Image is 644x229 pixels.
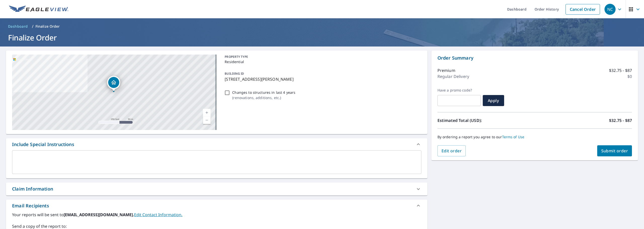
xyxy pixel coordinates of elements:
p: $0 [627,73,632,79]
p: Order Summary [437,55,632,61]
div: NC [605,4,616,15]
p: Finalize Order [35,24,60,29]
div: Claim Information [12,186,53,192]
li: / [32,23,33,29]
p: [STREET_ADDRESS][PERSON_NAME] [225,76,419,82]
label: Your reports will be sent to [12,212,421,218]
b: [EMAIL_ADDRESS][DOMAIN_NAME]. [64,212,134,217]
p: Premium [437,67,455,73]
p: $32.75 - $87 [609,67,632,73]
p: By ordering a report you agree to our [437,135,632,139]
label: Have a promo code? [437,88,481,93]
a: Current Level 17, Zoom Out [203,116,211,124]
p: PROPERTY TYPE [225,55,419,59]
nav: breadcrumb [6,22,638,30]
div: Include Special Instructions [12,141,74,148]
span: Apply [487,98,500,103]
p: Regular Delivery [437,73,469,79]
button: Submit order [597,145,632,156]
div: Claim Information [6,182,427,195]
p: Changes to structures in last 4 years [232,90,295,95]
span: Submit order [601,148,628,154]
a: Current Level 17, Zoom In [203,109,211,116]
a: Dashboard [6,22,30,30]
p: BUILDING ID [225,71,244,76]
p: Residential [225,59,419,64]
p: ( renovations, additions, etc. ) [232,95,295,100]
p: Estimated Total (USD): [437,117,535,123]
span: Dashboard [8,24,28,29]
button: Apply [483,95,504,106]
div: Include Special Instructions [6,138,427,150]
button: Edit order [437,145,466,156]
a: Terms of Use [502,134,525,139]
a: Cancel Order [566,4,600,15]
span: Edit order [441,148,462,154]
img: EV Logo [9,6,68,13]
div: Dropped pin, building 1, Residential property, 6628 Chastain St Orangevale, CA 95662 [107,76,120,91]
div: Email Recipients [6,200,427,212]
div: Email Recipients [12,202,49,209]
p: $32.75 - $87 [609,117,632,123]
h1: Finalize Order [6,32,638,43]
a: EditContactInfo [134,212,182,217]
